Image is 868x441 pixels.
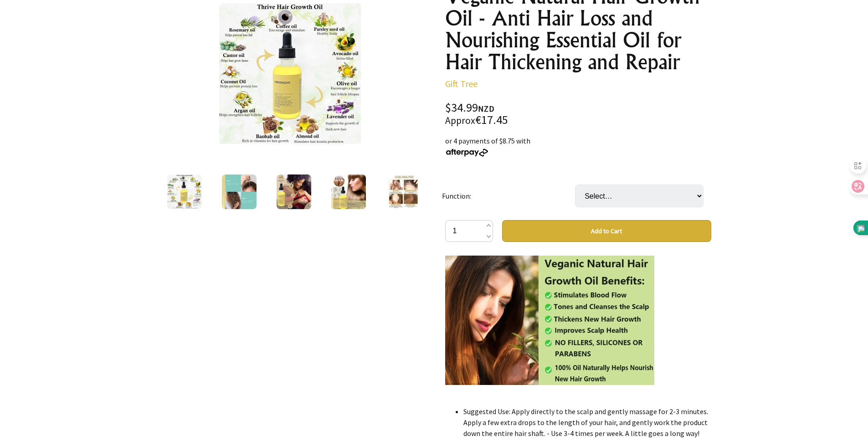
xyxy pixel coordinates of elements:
img: Veganic Natural Hair Growth Oil - Anti Hair Loss and Nourishing Essential Oil for Hair Thickening... [167,174,202,209]
img: Veganic Natural Hair Growth Oil - Anti Hair Loss and Nourishing Essential Oil for Hair Thickening... [219,3,361,145]
div: or 4 payments of $8.75 with [445,135,711,157]
img: Veganic Natural Hair Growth Oil - Anti Hair Loss and Nourishing Essential Oil for Hair Thickening... [331,174,366,209]
a: Gift Tree [445,78,478,89]
div: $34.99 €17.45 [445,102,711,126]
img: Afterpay [445,149,489,157]
img: Veganic Natural Hair Growth Oil - Anti Hair Loss and Nourishing Essential Oil for Hair Thickening... [277,174,311,209]
img: Veganic Natural Hair Growth Oil - Anti Hair Loss and Nourishing Essential Oil for Hair Thickening... [222,174,257,209]
small: Approx [445,114,475,127]
li: Suggested Use: Apply directly to the scalp and gently massage for 2-3 minutes. Apply a few extra ... [463,406,711,439]
img: Veganic Natural Hair Growth Oil - Anti Hair Loss and Nourishing Essential Oil for Hair Thickening... [386,174,421,209]
button: Add to Cart [502,220,711,242]
span: NZD [478,103,494,114]
td: Function: [442,172,575,220]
